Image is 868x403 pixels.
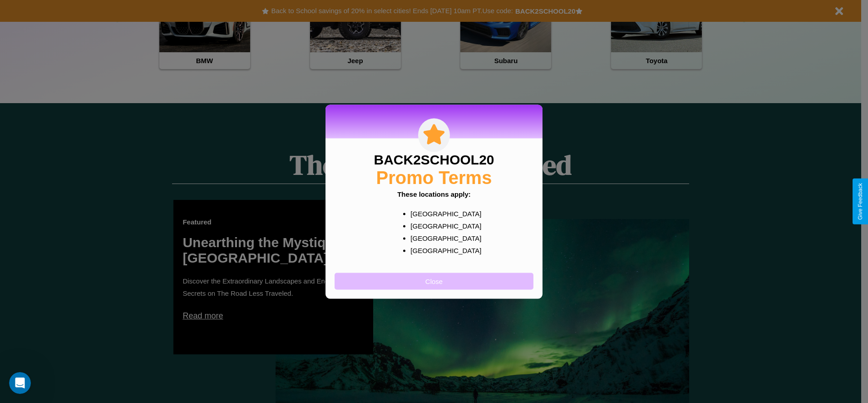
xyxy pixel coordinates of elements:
[9,372,31,394] iframe: Intercom live chat
[410,219,475,232] p: [GEOGRAPHIC_DATA]
[410,232,475,244] p: [GEOGRAPHIC_DATA]
[857,183,863,220] div: Give Feedback
[410,207,475,219] p: [GEOGRAPHIC_DATA]
[335,273,533,289] button: Close
[374,152,494,167] h3: BACK2SCHOOL20
[376,167,492,188] h2: Promo Terms
[397,190,471,198] b: These locations apply:
[410,244,475,256] p: [GEOGRAPHIC_DATA]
